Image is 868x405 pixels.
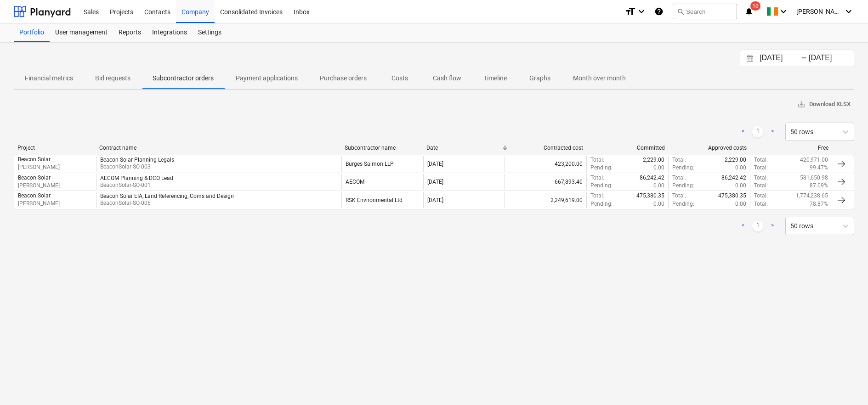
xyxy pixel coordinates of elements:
i: notifications [744,6,754,17]
p: Month over month [573,73,626,83]
p: [PERSON_NAME] [18,182,60,190]
p: Pending : [672,182,694,190]
div: Subcontractor name [345,145,419,151]
p: Pending : [672,164,694,172]
button: Download XLSX [794,97,854,112]
div: Date [426,145,501,151]
a: Page 1 is your current page [752,220,763,231]
p: 0.00 [735,164,746,172]
p: Payment applications [236,73,298,83]
p: [PERSON_NAME] [18,200,60,208]
div: AECOM Planning & DCO Lead [100,175,173,181]
div: [DATE] [427,179,443,185]
a: Integrations [147,23,193,42]
div: Beacon Solar [18,156,60,163]
div: Approved costs [672,145,747,151]
p: Total : [672,192,686,200]
div: - [801,56,807,61]
div: Project [17,145,92,151]
i: Knowledge base [654,6,664,17]
p: Pending : [590,200,613,208]
i: keyboard_arrow_down [636,6,647,17]
p: 2,229.00 [643,156,664,164]
div: Beacon Solar Planning Legals [100,157,174,163]
div: Contracted cost [509,145,583,151]
a: Settings [193,23,227,42]
p: 0.00 [653,182,664,190]
p: 581,650.98 [800,174,828,182]
p: 475,380.35 [636,192,664,200]
p: BeaconSolar-SO-001 [100,181,173,189]
p: 0.00 [735,200,746,208]
input: End Date [807,52,854,65]
p: 86,242.42 [640,174,664,182]
span: save_alt [797,100,806,108]
a: Reports [113,23,147,42]
i: keyboard_arrow_down [843,6,854,17]
div: Burges Salmon LLP [346,161,394,167]
p: Cash flow [433,73,461,83]
iframe: Chat Widget [822,361,868,405]
div: RSK Environmental Ltd [346,197,403,203]
a: Next page [767,220,778,231]
p: Total : [754,182,768,190]
p: 87.09% [810,182,828,190]
p: 420,971.00 [800,156,828,164]
p: Financial metrics [25,73,73,83]
div: 2,249,619.00 [505,192,586,208]
button: Interact with the calendar and add the check-in date for your trip. [742,53,758,64]
span: Download XLSX [797,99,851,110]
p: 0.00 [735,182,746,190]
p: 0.00 [653,200,664,208]
a: Previous page [738,220,749,231]
div: [DATE] [427,197,443,203]
p: Subcontractor orders [153,73,214,83]
div: Free [754,145,828,151]
p: 86,242.42 [721,174,746,182]
a: Portfolio [14,23,50,42]
p: Pending : [590,164,613,172]
div: User management [50,23,113,42]
span: search [677,8,684,15]
input: Start Date [758,52,805,65]
i: keyboard_arrow_down [778,6,789,17]
p: Purchase orders [320,73,367,83]
span: 10 [750,1,760,11]
div: Beacon Solar [18,192,60,199]
p: Total : [590,174,604,182]
p: Costs [389,73,411,83]
p: 78.87% [810,200,828,208]
p: Total : [672,156,686,164]
p: Pending : [672,200,694,208]
p: 99.47% [810,164,828,172]
p: Graphs [529,73,551,83]
div: Beacon Solar EIA, Land Referencing, Coms and Design [100,193,234,199]
div: 423,200.00 [505,156,586,172]
p: Total : [754,200,768,208]
p: Total : [754,164,768,172]
p: Total : [754,174,768,182]
p: 2,229.00 [725,156,746,164]
p: 1,774,238.65 [796,192,828,200]
p: Total : [590,192,604,200]
div: 667,893.40 [505,174,586,190]
p: Total : [672,174,686,182]
button: Search [673,4,737,19]
p: Bid requests [95,73,130,83]
div: Committed [590,145,665,151]
p: [PERSON_NAME] [18,163,60,171]
i: format_size [625,6,636,17]
p: BeaconSolar-SO-006 [100,199,234,207]
a: Next page [767,126,778,137]
p: 475,380.35 [718,192,746,200]
p: Pending : [590,182,613,190]
p: BeaconSolar-SO-003 [100,163,174,171]
p: Timeline [483,73,507,83]
a: Previous page [738,126,749,137]
p: Total : [754,192,768,200]
span: [PERSON_NAME] [796,8,842,15]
